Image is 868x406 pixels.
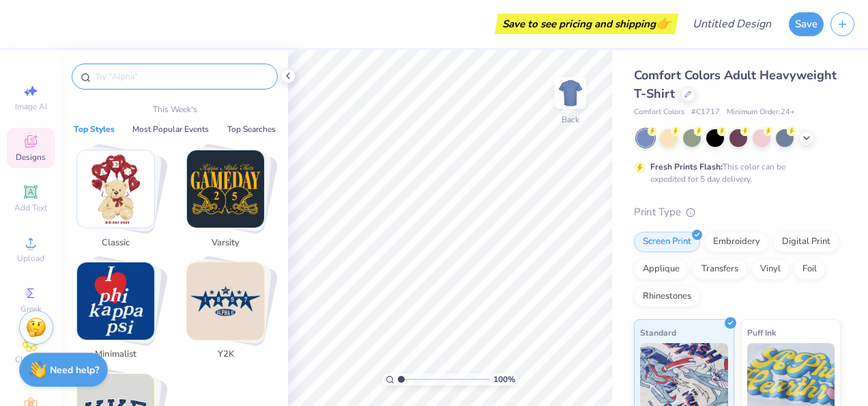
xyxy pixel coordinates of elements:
span: Varsity [203,236,248,250]
img: Y2K [187,262,264,340]
button: Most Popular Events [128,122,213,136]
span: Greek [20,303,42,314]
span: Minimalist [93,348,138,362]
div: Foil [794,259,826,280]
div: Embroidery [704,232,769,252]
div: Transfers [693,259,747,280]
span: 👉 [656,15,671,31]
button: Save [789,12,824,36]
div: Save to see pricing and shipping [498,14,675,34]
img: Minimalist [77,262,154,340]
button: Top Searches [223,122,280,136]
img: Classic [77,150,154,228]
button: Stack Card Button Y2K [178,262,281,367]
span: Y2K [203,348,248,362]
span: Designs [16,152,46,163]
div: Screen Print [634,232,700,252]
button: Top Styles [70,122,119,136]
span: 100 % [493,373,515,385]
input: Untitled Design [682,10,782,38]
span: Comfort Colors [634,107,684,118]
span: Upload [17,253,44,264]
span: Standard [640,325,676,340]
span: Image AI [15,101,47,112]
strong: Need help? [50,364,99,377]
div: This color can be expedited for 5 day delivery. [650,161,818,185]
button: Stack Card Button Classic [68,150,171,255]
p: This Week's [153,103,197,116]
div: Print Type [634,204,841,220]
span: Comfort Colors Adult Heavyweight T-Shirt [634,67,837,102]
input: Try "Alpha" [94,70,269,83]
div: Vinyl [751,259,790,280]
img: Varsity [187,150,264,228]
span: # C1717 [691,107,720,118]
strong: Fresh Prints Flash: [650,161,723,172]
span: Classic [93,236,138,250]
div: Back [562,113,579,126]
span: Minimum Order: 24 + [727,107,795,118]
span: Add Text [14,202,47,213]
div: Digital Print [773,232,839,252]
img: Back [557,79,584,107]
div: Applique [634,259,689,280]
span: Clipart & logos [7,354,55,376]
button: Stack Card Button Varsity [178,150,281,255]
div: Rhinestones [634,286,700,307]
button: Stack Card Button Minimalist [68,262,171,367]
span: Puff Ink [747,325,776,340]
